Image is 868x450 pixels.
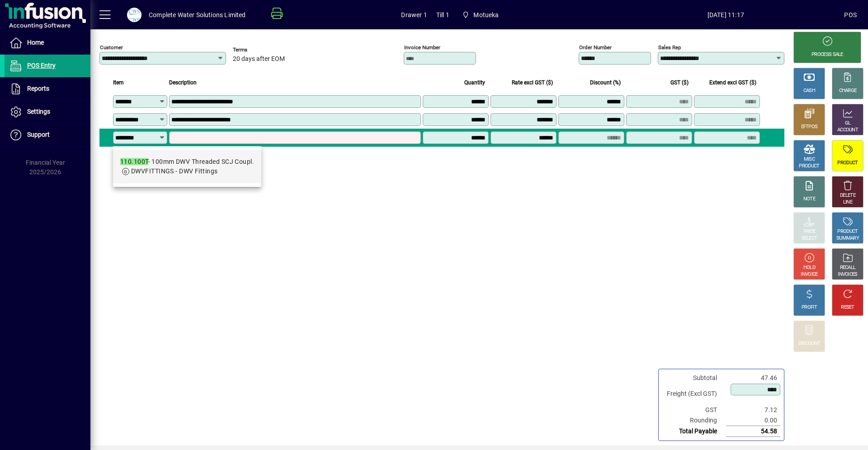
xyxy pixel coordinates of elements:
[662,383,726,405] td: Freight (Excl GST)
[27,39,44,46] span: Home
[458,7,503,23] span: Motueka
[120,7,149,23] button: Profile
[5,101,90,123] a: Settings
[670,78,689,88] span: GST ($)
[233,56,285,63] span: 20 days after EOM
[5,32,90,54] a: Home
[27,108,50,115] span: Settings
[607,8,844,22] span: [DATE] 11:17
[169,78,197,88] span: Description
[803,88,815,94] div: CASH
[149,8,246,22] div: Complete Water Solutions Limited
[662,415,726,426] td: Rounding
[840,192,855,199] div: DELETE
[802,304,817,311] div: PROFIT
[401,8,427,22] span: Drawer 1
[803,264,815,271] div: HOLD
[726,415,780,426] td: 0.00
[841,304,854,311] div: RESET
[837,228,858,235] div: PRODUCT
[803,196,815,203] div: NOTE
[836,235,859,242] div: SUMMARY
[662,405,726,415] td: GST
[801,271,817,278] div: INVOICE
[436,8,449,22] span: Till 1
[233,47,287,53] span: Terms
[5,124,90,146] a: Support
[662,373,726,383] td: Subtotal
[837,127,858,134] div: ACCOUNT
[799,163,819,170] div: PRODUCT
[811,51,843,58] div: PROCESS SALE
[804,156,815,163] div: MISC
[726,426,780,437] td: 54.58
[404,44,440,51] mat-label: Invoice number
[726,405,780,415] td: 7.12
[658,44,681,51] mat-label: Sales rep
[27,85,49,92] span: Reports
[803,228,816,235] div: PRICE
[113,78,124,88] span: Item
[27,131,50,138] span: Support
[131,167,217,175] span: DWVFITTINGS - DWV Fittings
[27,62,56,69] span: POS Entry
[120,158,148,165] em: 110.100T
[837,160,858,167] div: PRODUCT
[590,78,621,88] span: Discount (%)
[662,426,726,437] td: Total Payable
[801,124,818,130] div: EFTPOS
[473,8,499,22] span: Motueka
[726,373,780,383] td: 47.46
[838,271,857,278] div: INVOICES
[798,340,820,347] div: DISCOUNT
[512,78,553,88] span: Rate excl GST ($)
[844,8,857,22] div: POS
[5,78,90,100] a: Reports
[100,44,123,51] mat-label: Customer
[120,157,254,167] div: - 100mm DWV Threaded SCJ Coupl.
[802,235,817,242] div: SELECT
[709,78,756,88] span: Extend excl GST ($)
[845,120,851,127] div: GL
[464,78,485,88] span: Quantity
[843,199,852,206] div: LINE
[113,150,261,183] mat-option: 110.100T - 100mm DWV Threaded SCJ Coupl.
[579,44,612,51] mat-label: Order number
[840,264,856,271] div: RECALL
[839,88,857,94] div: CHARGE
